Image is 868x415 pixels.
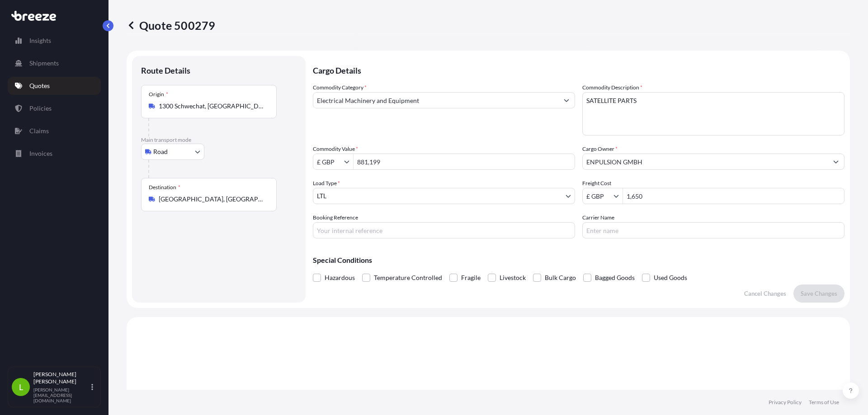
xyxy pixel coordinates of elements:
[582,222,844,238] input: Enter name
[582,213,614,222] label: Carrier Name
[149,91,168,98] div: Origin
[313,56,844,83] p: Cargo Details
[317,191,326,201] span: LTL
[582,145,618,154] label: Cargo Owner
[313,92,558,108] input: Select a commodity type
[8,32,101,50] a: Insights
[354,154,575,170] input: Type amount
[595,271,635,284] span: Bagged Goods
[8,122,101,140] a: Claims
[8,99,101,117] a: Policies
[801,289,837,298] p: Save Changes
[558,92,575,108] button: Show suggestions
[29,149,52,158] p: Invoices
[500,271,526,284] span: Livestock
[149,184,180,191] div: Destination
[313,222,575,238] input: Your internal reference
[29,126,49,135] p: Claims
[737,284,793,303] button: Cancel Changes
[141,65,190,76] p: Route Details
[313,179,340,188] span: Load Type
[828,154,844,170] button: Show suggestions
[461,271,481,284] span: Fragile
[623,188,844,204] input: Enter amount
[793,284,844,303] button: Save Changes
[313,154,344,170] input: Commodity Value
[582,179,611,188] label: Freight Cost
[19,382,23,392] span: L
[313,145,358,154] label: Commodity Value
[582,83,642,92] label: Commodity Description
[33,371,90,385] p: [PERSON_NAME] [PERSON_NAME]
[654,271,687,284] span: Used Goods
[613,191,623,201] button: Show suggestions
[8,145,101,163] a: Invoices
[313,213,358,222] label: Booking Reference
[141,144,204,160] button: Select transport
[583,154,828,170] input: Full name
[374,271,442,284] span: Temperature Controlled
[344,157,353,166] button: Show suggestions
[29,104,52,113] p: Policies
[8,77,101,95] a: Quotes
[141,136,297,144] p: Main transport mode
[33,387,90,403] p: [PERSON_NAME][EMAIL_ADDRESS][DOMAIN_NAME]
[545,271,576,284] span: Bulk Cargo
[313,83,367,92] label: Commodity Category
[582,92,844,135] textarea: SATELLITE PARTS
[29,36,51,45] p: Insights
[325,271,355,284] span: Hazardous
[313,256,844,264] p: Special Conditions
[159,195,265,204] input: Destination
[313,188,575,204] button: LTL
[744,289,786,298] p: Cancel Changes
[127,18,215,33] p: Quote 500279
[8,54,101,72] a: Shipments
[29,81,50,90] p: Quotes
[153,147,168,156] span: Road
[809,399,839,406] a: Terms of Use
[159,102,265,111] input: Origin
[583,188,613,204] input: Freight Cost
[29,59,59,68] p: Shipments
[769,399,802,406] a: Privacy Policy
